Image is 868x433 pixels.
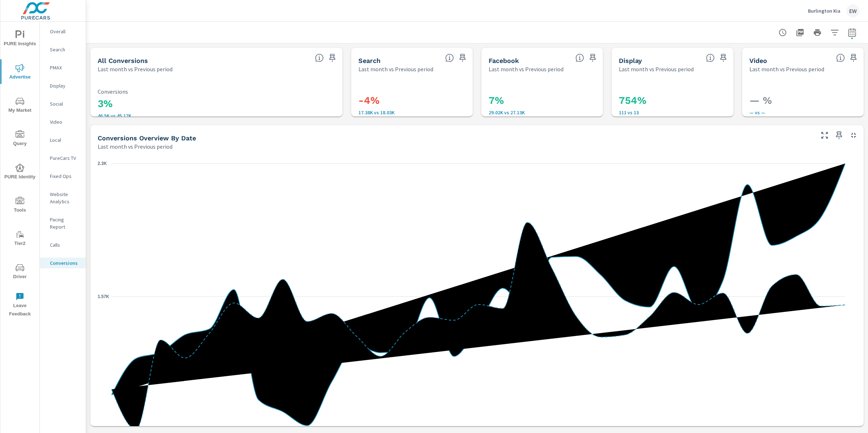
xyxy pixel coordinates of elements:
p: Local [50,136,80,144]
span: Leave Feedback [3,292,37,318]
h3: 3% [98,98,335,110]
span: Save this to your personalized report [587,52,599,64]
span: PURE Identity [3,164,37,181]
button: Print Report [810,25,825,40]
button: Make Fullscreen [819,130,830,141]
h5: Video [749,57,767,64]
h3: — % [749,94,856,107]
div: Conversions [40,258,86,268]
div: Overall [40,26,86,37]
span: Query [3,130,37,148]
p: Website Analytics [50,191,80,205]
text: 1.57K [98,294,109,299]
p: Last month vs Previous period [98,142,173,151]
p: Fixed Ops [50,173,80,180]
p: Display [50,82,80,89]
p: Calls [50,241,80,249]
span: Search Conversions include Actions, Leads and Unmapped Conversions. [445,54,454,62]
span: Video Conversions include Actions, Leads and Unmapped Conversions [836,54,845,62]
div: Fixed Ops [40,171,86,182]
div: PMAX [40,62,86,73]
p: PureCars TV [50,154,80,162]
span: Save this to your personalized report [327,52,338,64]
p: Last month vs Previous period [358,65,433,73]
div: Display [40,80,86,91]
span: Save this to your personalized report [457,52,468,64]
h3: -4% [358,94,465,107]
p: 111 vs 13 [619,110,726,115]
div: Website Analytics [40,189,86,207]
div: PureCars TV [40,153,86,164]
h3: 754% [619,94,726,107]
div: EW [846,4,859,17]
div: Calls [40,239,86,250]
span: Tier2 [3,230,37,248]
button: Select Date Range [845,25,859,40]
p: Last month vs Previous period [619,65,694,73]
div: Social [40,98,86,109]
p: Conversions [98,88,335,95]
p: Video [50,118,80,126]
span: Driver [3,263,37,281]
h3: 7% [489,94,596,107]
h5: All Conversions [98,57,148,64]
p: Social [50,100,80,107]
div: nav menu [0,22,39,321]
div: Search [40,44,86,55]
span: All conversions reported from Facebook with duplicates filtered out [575,54,584,62]
div: Video [40,116,86,127]
span: Tools [3,197,37,215]
p: Overall [50,28,80,35]
span: Save this to your personalized report [848,52,859,64]
button: Apply Filters [827,25,842,40]
button: Minimize Widget [848,130,859,141]
button: "Export Report to PDF" [793,25,807,40]
p: PMAX [50,64,80,71]
span: Save this to your personalized report [833,130,845,141]
h5: Display [619,57,642,64]
text: 2.3K [98,161,107,166]
p: Last month vs Previous period [749,65,824,73]
p: Burlington Kia [808,8,841,14]
p: Pacing Report [50,216,80,230]
span: Save this to your personalized report [718,52,729,64]
p: — vs — [749,110,856,115]
p: 29,017 vs 27,128 [489,110,596,115]
p: 46,505 vs 45,169 [98,113,335,119]
p: Conversions [50,259,80,267]
div: Local [40,135,86,145]
h5: Facebook [489,57,519,64]
div: Pacing Report [40,214,86,232]
span: PURE Insights [3,30,37,48]
p: Last month vs Previous period [98,65,173,73]
h5: Conversions Overview By Date [98,134,196,142]
h5: Search [358,57,380,64]
span: My Market [3,97,37,115]
p: 17,377 vs 18,028 [358,110,465,115]
span: Display Conversions include Actions, Leads and Unmapped Conversions [706,54,715,62]
span: All Conversions include Actions, Leads and Unmapped Conversions [315,54,324,62]
p: Search [50,46,80,53]
span: Advertise [3,64,37,81]
p: Last month vs Previous period [489,65,563,73]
